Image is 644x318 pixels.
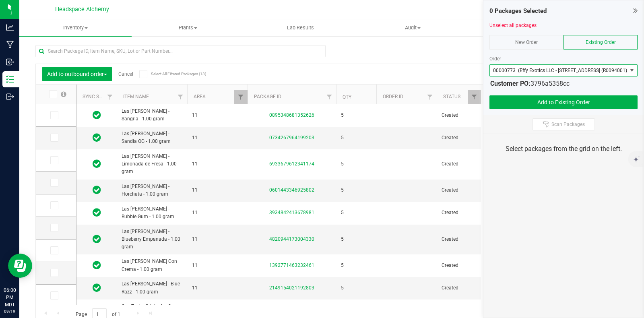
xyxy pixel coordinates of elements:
a: 0734267964199203 [269,135,314,140]
span: Las [PERSON_NAME] - Sangria - 1.00 gram [122,107,182,123]
span: Created [442,134,476,142]
span: 11 [192,112,243,119]
a: Package ID [254,94,281,99]
span: In Sync [93,132,101,143]
a: Lab Results [244,19,357,36]
span: Created [442,235,476,243]
span: 5 [341,186,372,194]
span: Las [PERSON_NAME] Con Crema - 1.00 gram [122,258,182,273]
span: 5 [341,160,372,168]
span: 5 [341,134,372,142]
span: Audit [357,24,469,31]
span: 11 [192,134,243,142]
div: Select packages from the grid on the left. [493,144,634,154]
a: 6933679612341174 [269,161,314,167]
p: 09/19 [4,308,16,314]
a: 0895348681352626 [269,112,314,118]
span: 11 [192,186,243,194]
input: Search Package ID, Item Name, SKU, Lot or Part Number... [35,45,326,57]
span: 5 [341,209,372,217]
a: Inventory [19,19,132,36]
a: 4820944173004330 [269,236,314,242]
span: Las [PERSON_NAME] - Blue Razz - 1.00 gram [122,280,182,295]
inline-svg: Inbound [6,58,14,66]
inline-svg: Manufacturing [6,41,14,49]
span: Gas Tanks Originals - 2g 510 Cartridge - Super Boof [122,303,182,318]
button: Scan Packages [533,118,595,130]
span: 3796a5358cc [490,80,570,87]
span: New Order [515,39,538,45]
a: Sync Status [83,94,114,99]
strong: Customer PO: [490,80,530,87]
span: Las [PERSON_NAME] - Horchata - 1.00 gram [122,183,182,198]
a: Area [194,94,206,99]
span: Lab Results [276,24,325,31]
span: Scan Packages [551,121,585,128]
span: 11 [192,284,243,292]
span: In Sync [93,282,101,293]
span: 00000773 (Effy Exotics LLC - [STREET_ADDRESS] (R0094001)) [493,68,629,73]
a: Inventory Counts [469,19,581,36]
span: 11 [192,160,243,168]
span: In Sync [93,233,101,245]
a: Plants [132,19,244,36]
span: In Sync [93,158,101,169]
span: Select all records on this page [61,91,66,97]
p: 06:00 PM MDT [4,287,16,308]
span: In Sync [93,207,101,218]
a: Filter [323,90,336,104]
a: 3934842413678981 [269,210,314,215]
span: Created [442,262,476,269]
a: Filter [174,90,187,104]
span: 11 [192,235,243,243]
button: Add to outbound order [42,67,112,81]
span: Created [442,112,476,119]
span: Existing Order [586,39,616,45]
a: Filter [423,90,437,104]
inline-svg: Analytics [6,23,14,31]
a: Filter [234,90,248,104]
span: Created [442,186,476,194]
span: 11 [192,209,243,217]
span: Add to outbound order [47,71,107,77]
a: Unselect all packages [489,23,537,28]
span: 5 [341,112,372,119]
a: Qty [343,94,351,100]
span: Created [442,160,476,168]
span: Las [PERSON_NAME] - Limonada de Fresa - 1.00 gram [122,153,182,176]
a: Filter [103,90,117,104]
span: Plants [132,24,244,31]
span: In Sync [93,109,101,121]
a: Item Name [123,94,149,99]
a: 2149154021192803 [269,285,314,291]
span: Las [PERSON_NAME] - Blueberry Empanada - 1.00 gram [122,228,182,251]
span: Headspace Alchemy [55,6,109,13]
span: In Sync [93,260,101,271]
a: Cancel [118,71,133,77]
a: 1392771463232461 [269,262,314,268]
span: Las [PERSON_NAME] - Sandia OG - 1.00 gram [122,130,182,145]
a: Order Id [383,94,403,99]
span: 5 [341,262,372,269]
span: Select All Filtered Packages (13) [151,72,191,76]
span: Order [489,56,501,62]
inline-svg: Outbound [6,93,14,101]
inline-svg: Inventory [6,75,14,83]
button: Add to Existing Order [489,95,638,109]
a: Filter [468,90,481,104]
span: Created [442,284,476,292]
span: In Sync [93,184,101,196]
span: 5 [341,284,372,292]
span: Created [442,209,476,217]
span: 11 [192,262,243,269]
a: Status [443,94,460,99]
span: Las [PERSON_NAME] - Bubble Gum - 1.00 gram [122,205,182,221]
span: Inventory [19,24,132,31]
a: Audit [357,19,469,36]
a: 0601443346925802 [269,187,314,193]
span: 5 [341,235,372,243]
iframe: Resource center [8,254,32,278]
